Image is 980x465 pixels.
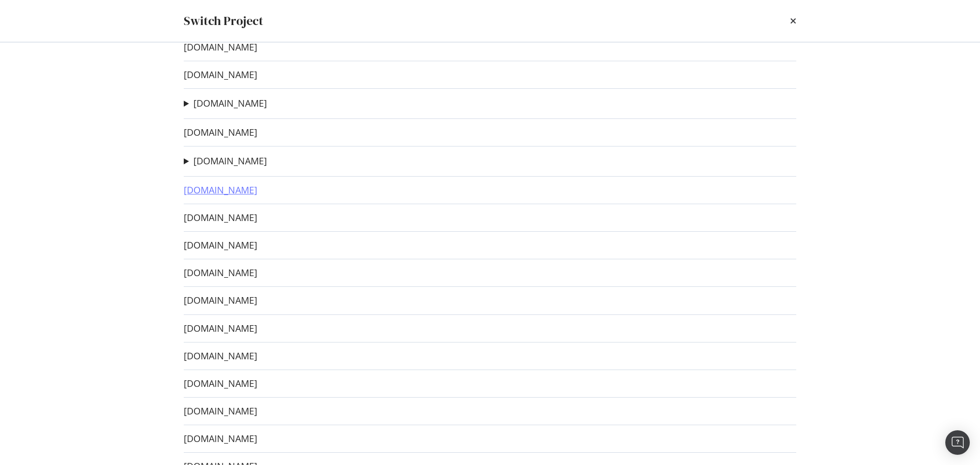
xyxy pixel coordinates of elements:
[184,323,257,334] a: [DOMAIN_NAME]
[193,98,267,109] a: [DOMAIN_NAME]
[184,433,257,444] a: [DOMAIN_NAME]
[184,351,257,361] a: [DOMAIN_NAME]
[184,240,257,251] a: [DOMAIN_NAME]
[184,127,257,138] a: [DOMAIN_NAME]
[184,212,257,223] a: [DOMAIN_NAME]
[184,42,257,53] a: [DOMAIN_NAME]
[184,12,263,30] div: Switch Project
[184,267,257,278] a: [DOMAIN_NAME]
[184,155,267,168] summary: [DOMAIN_NAME]
[184,406,257,417] a: [DOMAIN_NAME]
[945,430,970,455] div: Open Intercom Messenger
[184,295,257,306] a: [DOMAIN_NAME]
[184,97,267,110] summary: [DOMAIN_NAME]
[790,12,796,30] div: times
[193,156,267,166] a: [DOMAIN_NAME]
[184,69,257,80] a: [DOMAIN_NAME]
[184,185,257,195] a: [DOMAIN_NAME]
[184,378,257,389] a: [DOMAIN_NAME]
